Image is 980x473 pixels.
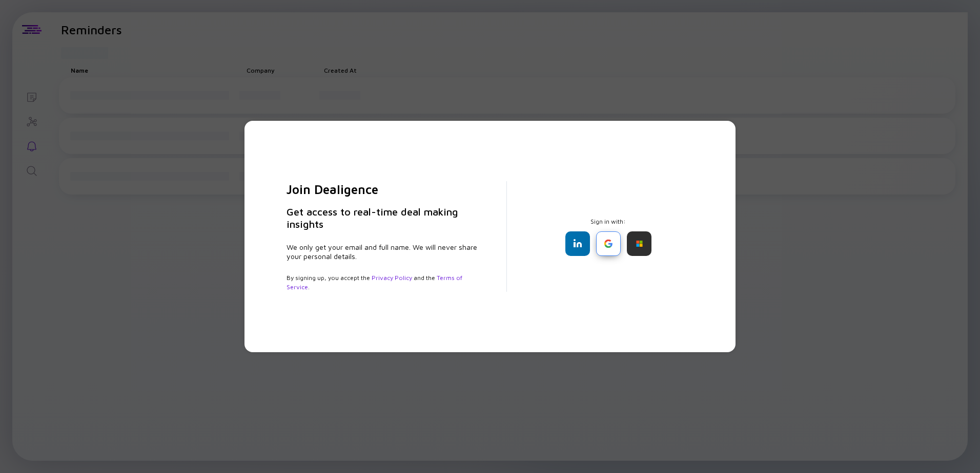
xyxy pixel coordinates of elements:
a: Privacy Policy [372,274,412,282]
div: Sign in with: [532,218,685,256]
div: We only get your email and full name. We will never share your personal details. [287,243,482,261]
h3: Get access to real-time deal making insights [287,206,482,230]
div: By signing up, you accept the and the . [287,273,482,292]
h2: Join Dealigence [287,181,482,198]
